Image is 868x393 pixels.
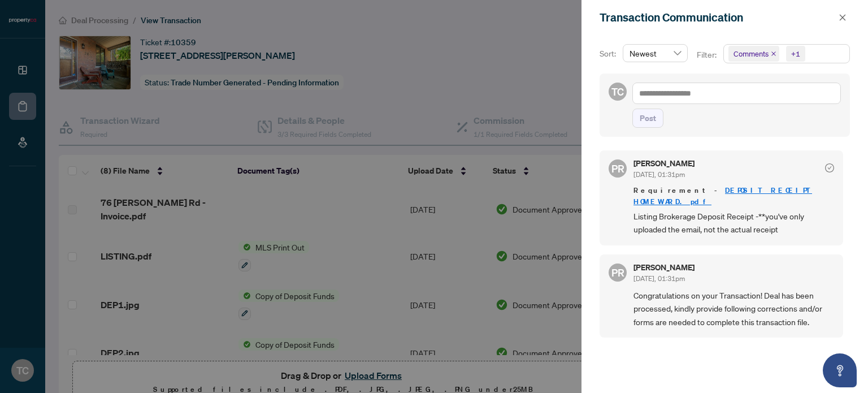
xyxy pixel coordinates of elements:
h5: [PERSON_NAME] [633,159,695,167]
span: PR [611,265,624,280]
button: Post [632,109,663,128]
div: Transaction Communication [600,9,835,26]
span: Newest [630,45,681,62]
div: +1 [791,48,800,59]
span: check-circle [825,163,834,172]
span: Comments [734,48,769,59]
span: TC [611,84,624,100]
span: Listing Brokerage Deposit Receipt -**you've only uploaded the email, not the actual receipt [633,210,834,236]
p: Sort: [600,47,618,60]
span: close [839,14,847,21]
button: Open asap [823,353,857,387]
span: Comments [728,46,779,62]
span: close [771,51,776,57]
span: PR [611,161,624,176]
h5: [PERSON_NAME] [633,264,695,271]
span: [DATE], 01:31pm [633,170,685,179]
span: Requirement - [633,185,834,208]
p: Filter: [697,49,718,61]
span: Congratulations on your Transaction! Deal has been processed, kindly provide following correction... [633,289,834,329]
span: [DATE], 01:31pm [633,274,685,283]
